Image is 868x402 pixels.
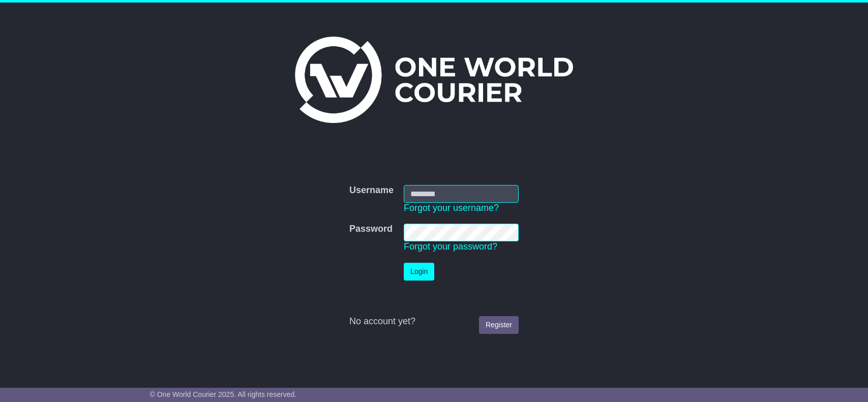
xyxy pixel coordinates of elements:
[349,185,394,196] label: Username
[479,316,519,334] a: Register
[404,241,497,252] a: Forgot your password?
[295,37,573,123] img: One World
[404,263,434,281] button: Login
[150,390,297,398] span: © One World Courier 2025. All rights reserved.
[349,224,393,235] label: Password
[404,203,499,213] a: Forgot your username?
[349,316,519,327] div: No account yet?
